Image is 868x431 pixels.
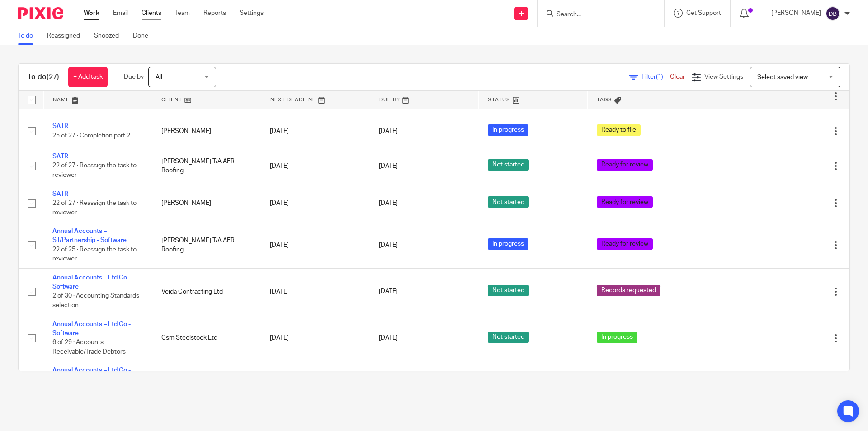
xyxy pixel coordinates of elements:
[68,67,108,87] a: + Add task
[52,293,139,309] span: 2 of 30 · Accounting Standards selection
[488,332,529,343] span: Not started
[52,200,137,216] span: 22 of 27 · Reassign the task to reviewer
[379,242,398,248] span: [DATE]
[771,9,821,18] p: [PERSON_NAME]
[52,153,68,160] a: SATR
[124,72,144,81] p: Due by
[52,246,137,262] span: 22 of 25 · Reassign the task to reviewer
[152,315,261,361] td: Csm Steelstock Ltd
[152,185,261,222] td: [PERSON_NAME]
[642,74,670,80] span: Filter
[52,228,127,243] a: Annual Accounts – ST/Partnership - Software
[597,124,641,136] span: Ready to file
[670,74,685,80] a: Clear
[84,9,99,18] a: Work
[379,289,398,295] span: [DATE]
[379,128,398,134] span: [DATE]
[47,27,87,45] a: Reassigned
[597,332,637,343] span: In progress
[379,335,398,341] span: [DATE]
[597,238,653,250] span: Ready for review
[113,9,128,18] a: Email
[488,159,529,171] span: Not started
[152,147,261,185] td: [PERSON_NAME] T/A AFR Roofing
[597,97,612,102] span: Tags
[240,9,264,18] a: Settings
[488,238,528,250] span: In progress
[203,9,226,18] a: Reports
[52,133,130,139] span: 25 of 27 · Completion part 2
[597,285,660,296] span: Records requested
[261,185,370,222] td: [DATE]
[18,7,63,19] img: Pixie
[18,27,40,45] a: To do
[142,9,161,18] a: Clients
[175,9,190,18] a: Team
[152,115,261,147] td: [PERSON_NAME]
[52,163,137,179] span: 22 of 27 · Reassign the task to reviewer
[261,268,370,315] td: [DATE]
[261,115,370,147] td: [DATE]
[52,123,68,129] a: SATR
[488,124,528,136] span: In progress
[656,74,663,80] span: (1)
[488,285,529,296] span: Not started
[52,191,68,197] a: SATR
[94,27,126,45] a: Snoozed
[597,159,653,171] span: Ready for review
[261,222,370,269] td: [DATE]
[597,371,653,382] span: Ready for review
[826,6,840,21] img: svg%3E
[261,315,370,361] td: [DATE]
[28,72,59,82] h1: To do
[379,200,398,206] span: [DATE]
[704,74,743,80] span: View Settings
[133,27,155,45] a: Done
[52,275,131,290] a: Annual Accounts – Ltd Co - Software
[52,321,131,336] a: Annual Accounts – Ltd Co - Software
[686,10,721,16] span: Get Support
[261,147,370,185] td: [DATE]
[152,361,261,407] td: Sizzling Greeks Limited
[156,74,162,81] span: All
[47,73,59,81] span: (27)
[379,163,398,169] span: [DATE]
[152,222,261,269] td: [PERSON_NAME] T/A AFR Roofing
[52,367,131,383] a: Annual Accounts – Ltd Co - Software
[152,268,261,315] td: Veida Contracting Ltd
[261,361,370,407] td: [DATE]
[52,340,126,355] span: 6 of 29 · Accounts Receivable/Trade Debtors
[488,196,529,208] span: Not started
[757,74,808,81] span: Select saved view
[556,11,637,19] input: Search
[597,196,653,208] span: Ready for review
